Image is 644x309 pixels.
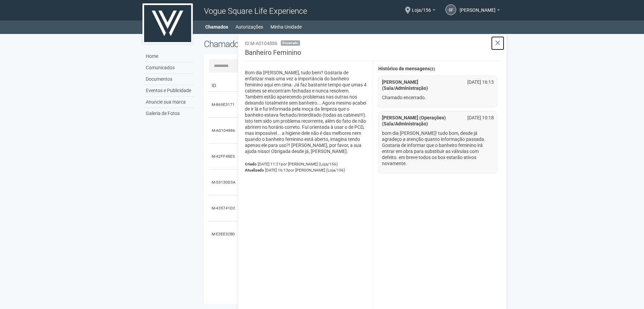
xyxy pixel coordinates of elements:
[144,85,194,96] a: Eventos e Publicidade
[245,41,277,46] span: ID M-A0104886
[412,1,431,13] span: Loja/156
[245,70,368,154] p: Bom dia [PERSON_NAME], tudo bem? Gostaria de enfatizar mais uma vez a importância do banheiro fem...
[204,39,322,49] h2: Chamados
[378,66,435,72] strong: Histórico de mensagens
[270,22,302,32] a: Minha Unidade
[245,49,501,61] h3: Banheiro Feminino
[144,74,194,85] a: Documentos
[382,130,494,166] p: bom dia [PERSON_NAME]! tudo bom, desde já agradeço a atenção quanto informação passada. Gostaria ...
[235,22,263,32] a: Autorizações
[209,144,239,169] td: M-42FF48E5
[281,162,338,166] span: por [PERSON_NAME] (Loja/156)
[412,8,435,14] a: Loja/156
[458,79,499,85] div: [DATE] 16:13
[209,92,239,118] td: M-869E3171
[204,6,307,16] span: Vogue Square Life Experience
[144,51,194,62] a: Home
[258,162,338,166] span: [DATE] 11:21
[245,162,257,166] strong: Criado
[265,168,345,172] span: [DATE] 16:13
[209,169,239,195] td: M-55130D3A
[142,3,193,44] img: logo.jpg
[209,221,239,247] td: M-E3EE32B0
[144,96,194,108] a: Anuncie sua marca
[460,8,500,14] a: [PERSON_NAME]
[209,79,239,92] td: ID
[382,115,446,126] strong: [PERSON_NAME] (Operações) (Sala/Administração)
[382,94,494,101] p: Chamado encerrado.
[209,195,239,221] td: M-435741D2
[430,67,435,71] span: (2)
[460,1,496,13] span: Bianca Fragoso Kraemer Moraes da Silva
[445,4,456,15] a: BF
[144,62,194,74] a: Comunicados
[245,168,264,172] strong: Atualizado
[205,22,228,32] a: Chamados
[281,40,300,46] span: Encerrado
[458,115,499,121] div: [DATE] 10:18
[144,108,194,119] a: Galeria de Fotos
[209,118,239,144] td: M-A0104886
[288,168,345,172] span: por [PERSON_NAME] (Loja/156)
[382,79,428,91] strong: [PERSON_NAME] (Sala/Administração)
